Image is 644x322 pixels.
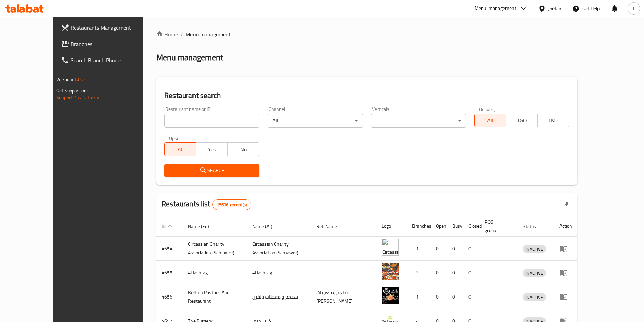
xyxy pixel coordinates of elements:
[463,261,479,285] td: 0
[523,269,546,277] span: INACTIVE
[506,114,538,127] button: TGO
[156,30,577,38] nav: breadcrumb
[231,145,257,154] span: No
[183,285,247,309] td: Belfurn Pastries And Restaurant
[164,90,569,101] h2: Restaurant search
[382,287,399,304] img: Belfurn Pastries And Restaurant
[196,142,228,156] button: Yes
[447,216,463,237] th: Busy
[71,40,155,48] span: Branches
[212,199,251,210] div: Total records count
[554,216,577,237] th: Action
[56,19,161,36] a: Restaurants Management
[558,197,575,213] div: Export file
[540,116,567,125] span: TMP
[169,136,182,140] label: Upsell
[463,237,479,261] td: 0
[463,285,479,309] td: 0
[523,222,545,231] span: Status
[407,261,430,285] td: 2
[247,237,311,261] td: ​Circassian ​Charity ​Association​ (Samawer)
[477,116,503,125] span: All
[156,285,183,309] td: 4656
[247,285,311,309] td: مطعم و معجنات بالفرن
[447,237,463,261] td: 0
[156,52,223,63] h2: Menu management
[430,285,447,309] td: 0
[463,216,479,237] th: Closed
[252,222,281,231] span: Name (Ar)
[311,285,376,309] td: مطعم و معجنات [PERSON_NAME]
[156,237,183,261] td: 4654
[485,218,509,234] span: POS group
[474,114,506,127] button: All
[447,285,463,309] td: 0
[523,293,546,301] div: INACTIVE
[164,114,259,128] input: Search for restaurant name or ID..
[181,30,183,38] li: /
[56,52,161,68] a: Search Branch Phone
[164,164,259,177] button: Search
[183,237,247,261] td: ​Circassian ​Charity ​Association​ (Samawer)
[162,199,251,210] h2: Restaurants list
[183,261,247,285] td: #Hashtag
[430,216,447,237] th: Open
[430,261,447,285] td: 0
[407,285,430,309] td: 1
[479,107,496,112] label: Delivery
[167,145,194,154] span: All
[56,36,161,52] a: Branches
[371,114,466,128] div: ​
[430,237,447,261] td: 0
[74,75,85,84] span: 1.0.0
[71,23,155,32] span: Restaurants Management
[475,4,516,13] div: Menu-management
[56,86,88,95] span: Get support on:
[56,75,73,84] span: Version:
[559,244,572,253] div: Menu
[559,293,572,301] div: Menu
[199,145,225,154] span: Yes
[523,269,546,277] div: INACTIVE
[316,222,346,231] span: Ref. Name
[447,261,463,285] td: 0
[247,261,311,285] td: #Hashtag
[162,222,174,231] span: ID
[186,30,231,38] span: Menu management
[407,216,430,237] th: Branches
[537,114,569,127] button: TMP
[188,222,218,231] span: Name (En)
[559,269,572,277] div: Menu
[170,166,254,175] span: Search
[268,114,363,128] div: All
[509,116,535,125] span: TGO
[71,56,155,64] span: Search Branch Phone
[156,261,183,285] td: 4655
[164,142,196,156] button: All
[382,263,399,280] img: #Hashtag
[548,5,562,12] div: Jordan
[632,5,635,12] span: T
[376,216,407,237] th: Logo
[407,237,430,261] td: 1
[382,239,399,256] img: ​Circassian ​Charity ​Association​ (Samawer)
[227,142,259,156] button: No
[523,245,546,253] span: INACTIVE
[523,293,546,301] span: INACTIVE
[156,30,178,38] a: Home
[213,202,251,208] span: 15606 record(s)
[56,93,99,102] a: Support.OpsPlatform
